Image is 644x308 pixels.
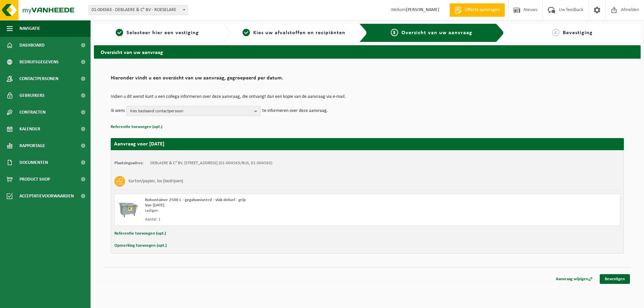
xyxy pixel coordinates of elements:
[89,5,187,15] span: 01-004563 - DEBLAERE & C° BV - ROESELARE
[19,121,40,137] span: Kalender
[114,241,167,250] button: Opmerking toevoegen (opt.)
[89,5,188,15] span: 01-004563 - DEBLAERE & C° BV - ROESELARE
[111,106,125,116] p: Ik wens
[145,203,164,207] strong: Van [DATE]
[19,188,74,204] span: Acceptatievoorwaarden
[19,70,58,87] span: Contactpersonen
[19,154,48,171] span: Documenten
[406,7,439,12] strong: [PERSON_NAME]
[111,123,162,131] button: Referentie toevoegen (opt.)
[19,137,45,154] span: Rapportage
[600,274,630,284] a: Bevestigen
[145,208,394,213] div: Ledigen
[391,29,398,36] span: 3
[401,30,472,36] span: Overzicht van uw aanvraag
[463,7,501,13] span: Offerte aanvragen
[150,161,272,166] td: DEBLAERE & C° BV, [STREET_ADDRESS] (01-004563/BUS, 01-004563)
[114,229,166,238] button: Referentie toevoegen (opt.)
[118,197,138,218] img: WB-2500-GAL-GY-01.png
[114,161,144,165] strong: Plaatsingsadres:
[19,171,50,188] span: Product Shop
[449,3,505,17] a: Offerte aanvragen
[145,217,394,222] div: Aantal: 1
[19,20,40,37] span: Navigatie
[114,141,164,147] strong: Aanvraag voor [DATE]
[262,106,328,116] p: te informeren over deze aanvraag.
[145,198,246,202] span: Rolcontainer 2500 L - gegalvaniseerd - vlak deksel - grijs
[19,104,46,121] span: Contracten
[111,95,624,99] p: Indien u dit wenst kunt u een collega informeren over deze aanvraag, die ontvangt dan een kopie v...
[97,29,217,37] a: 1Selecteer hier een vestiging
[111,75,624,84] h2: Hieronder vindt u een overzicht van uw aanvraag, gegroepeerd per datum.
[19,54,59,70] span: Bedrijfsgegevens
[19,87,45,104] span: Gebruikers
[94,45,641,58] h2: Overzicht van uw aanvraag
[126,30,199,36] span: Selecteer hier een vestiging
[253,30,345,36] span: Kies uw afvalstoffen en recipiënten
[116,29,123,36] span: 1
[563,30,593,36] span: Bevestiging
[128,176,183,187] h3: Karton/papier, los (bedrijven)
[19,37,45,54] span: Dashboard
[243,29,250,36] span: 2
[234,29,354,37] a: 2Kies uw afvalstoffen en recipiënten
[130,106,252,116] span: Kies bestaand contactpersoon
[551,274,598,284] a: Aanvraag wijzigen
[552,29,559,36] span: 4
[126,106,261,116] button: Kies bestaand contactpersoon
